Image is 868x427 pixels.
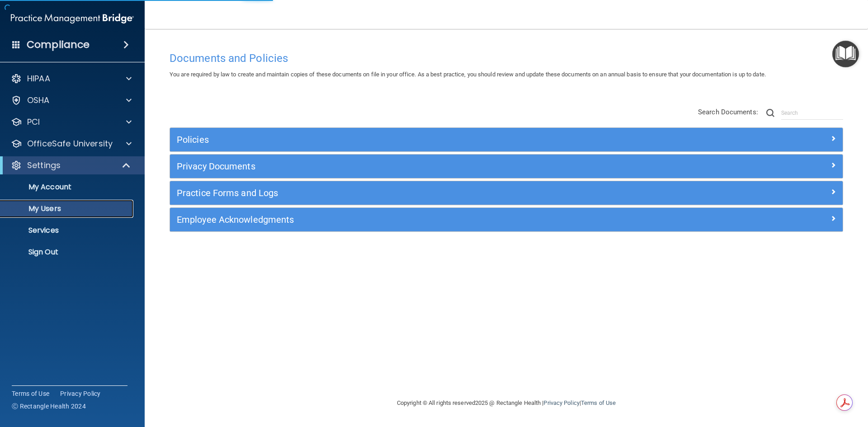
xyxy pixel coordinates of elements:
[27,38,90,51] h4: Compliance
[12,389,49,398] a: Terms of Use
[11,138,132,149] a: OfficeSafe University
[177,186,836,200] a: Practice Forms and Logs
[11,117,132,127] a: PCI
[712,363,857,399] iframe: Drift Widget Chat Controller
[170,71,766,78] span: You are required by law to create and maintain copies of these documents on file in your office. ...
[27,73,50,84] p: HIPAA
[11,95,132,106] a: OSHA
[11,73,132,84] a: HIPAA
[698,108,758,116] span: Search Documents:
[832,41,859,67] button: Open Resource Center
[60,389,101,398] a: Privacy Policy
[177,161,668,171] h5: Privacy Documents
[6,204,129,213] p: My Users
[177,135,668,145] h5: Policies
[6,226,129,235] p: Services
[581,399,616,406] a: Terms of Use
[177,188,668,198] h5: Practice Forms and Logs
[27,117,40,127] p: PCI
[177,215,668,225] h5: Employee Acknowledgments
[177,212,836,227] a: Employee Acknowledgments
[6,183,129,192] p: My Account
[341,389,671,418] div: Copyright © All rights reserved 2025 @ Rectangle Health | |
[11,160,131,171] a: Settings
[27,138,113,149] p: OfficeSafe University
[781,106,843,120] input: Search
[11,9,134,28] img: PMB logo
[27,95,50,106] p: OSHA
[543,399,579,406] a: Privacy Policy
[766,109,774,117] img: ic-search.3b580494.png
[170,52,843,64] h4: Documents and Policies
[177,159,836,174] a: Privacy Documents
[12,402,86,411] span: Ⓒ Rectangle Health 2024
[6,248,129,257] p: Sign Out
[27,160,61,171] p: Settings
[177,132,836,147] a: Policies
